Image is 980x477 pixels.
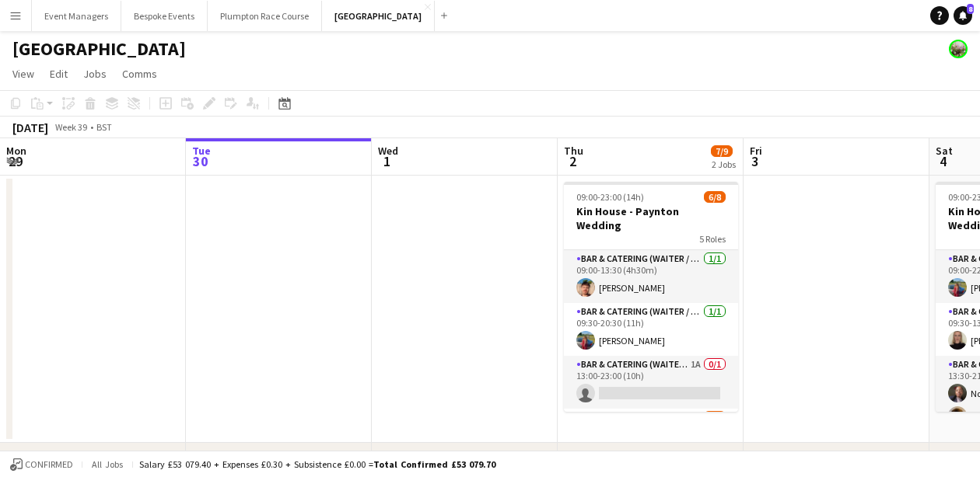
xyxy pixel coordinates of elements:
span: Confirmed [25,459,73,470]
span: 6/8 [704,191,726,203]
app-card-role: Bar & Catering (Waiter / waitress)1/109:30-20:30 (11h)[PERSON_NAME] [564,303,738,356]
span: Thu [564,144,583,158]
span: 8 [967,4,974,14]
div: [DATE] [12,120,48,135]
button: [GEOGRAPHIC_DATA] [322,1,435,31]
span: Jobs [83,67,107,81]
span: Week 39 [51,121,90,133]
a: View [6,64,40,84]
span: Total Confirmed £53 079.70 [373,458,495,470]
button: Confirmed [8,456,75,473]
app-job-card: 09:00-23:00 (14h)6/8Kin House - Paynton Wedding5 RolesBar & Catering (Waiter / waitress)1/109:00-... [564,182,738,412]
h1: [GEOGRAPHIC_DATA] [12,37,186,61]
span: 29 [4,152,26,170]
button: Bespoke Events [121,1,208,31]
span: 7/9 [711,145,733,157]
span: 4 [933,152,953,170]
span: Comms [122,67,157,81]
a: Edit [44,64,74,84]
a: Jobs [77,64,113,84]
div: Salary £53 079.40 + Expenses £0.30 + Subsistence £0.00 = [139,458,495,470]
span: Sat [936,144,953,158]
app-card-role: Bar & Catering (Waiter / waitress)1/109:00-13:30 (4h30m)[PERSON_NAME] [564,250,738,303]
span: All jobs [89,458,126,470]
span: Mon [6,144,26,158]
span: Edit [50,67,68,81]
app-card-role: Bar & Catering (Waiter / waitress)1A0/113:00-23:00 (10h) [564,356,738,409]
span: 09:00-23:00 (14h) [576,191,644,203]
div: BST [96,121,112,133]
span: Wed [378,144,398,158]
button: Plumpton Race Course [208,1,322,31]
span: Fri [750,144,762,158]
span: 3 [747,152,762,170]
span: 1 [376,152,398,170]
a: Comms [116,64,163,84]
span: 5 Roles [699,233,726,245]
app-user-avatar: Staffing Manager [949,40,968,58]
span: Tue [192,144,211,158]
a: 8 [954,6,972,25]
span: 30 [190,152,211,170]
div: 2 Jobs [712,158,736,170]
span: 2 [562,152,583,170]
h3: Kin House - Paynton Wedding [564,204,738,232]
button: Event Managers [32,1,121,31]
div: Kitchen [25,447,67,463]
span: View [12,67,34,81]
